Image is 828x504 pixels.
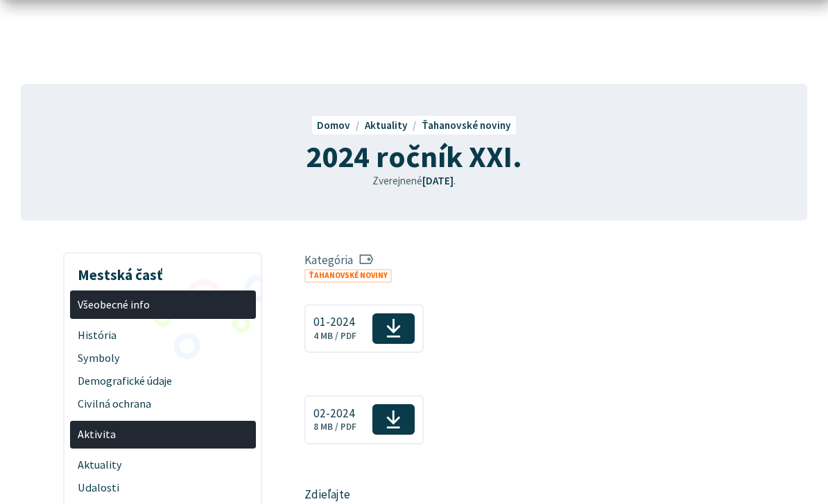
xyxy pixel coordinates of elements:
span: Aktivita [78,424,248,446]
a: Aktivita [70,421,256,449]
a: Ťahanovské noviny [304,269,392,284]
span: Demografické údaje [78,370,248,392]
span: Domov [317,119,350,132]
span: História [78,324,248,347]
a: Ťahanovské noviny [422,119,511,132]
a: História [70,324,256,347]
span: Udalosti [78,477,248,500]
span: 01-2024 [313,315,356,329]
span: 02-2024 [313,407,356,420]
p: Zverejnené . [63,173,765,189]
span: Všeobecné info [78,293,248,316]
span: Civilná ochrana [78,392,248,415]
a: 01-20244 MB / PDF [304,304,424,353]
h3: Mestská časť [70,257,256,286]
a: Udalosti [70,477,256,500]
a: Demografické údaje [70,370,256,392]
span: 8 MB / PDF [313,421,356,433]
a: Všeobecné info [70,290,256,319]
a: Domov [317,119,364,132]
a: Symboly [70,347,256,370]
a: 02-20248 MB / PDF [304,395,424,444]
span: 2024 ročník XXI. [306,137,522,175]
span: [DATE] [422,174,454,187]
span: 4 MB / PDF [313,330,356,342]
a: Aktuality [70,454,256,477]
p: Zdieľajte [304,486,773,504]
a: Aktuality [365,119,422,132]
a: Civilná ochrana [70,392,256,415]
span: Aktuality [78,454,248,477]
span: Aktuality [365,119,408,132]
span: Kategória [304,252,397,268]
span: Symboly [78,347,248,370]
